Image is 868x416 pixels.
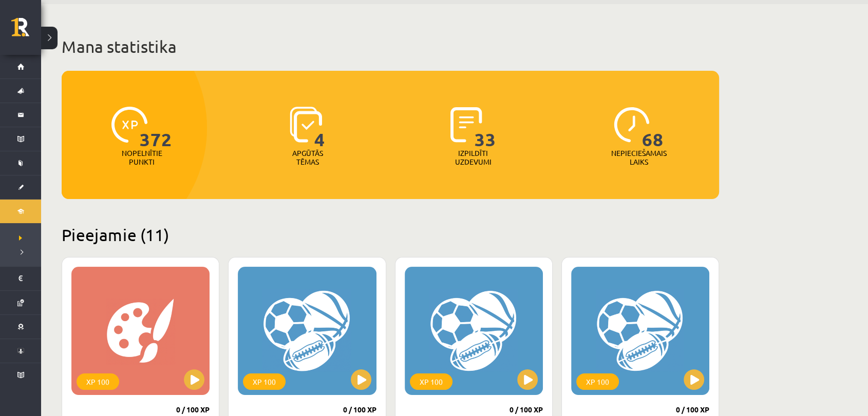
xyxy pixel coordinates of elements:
[475,107,496,149] span: 33
[62,225,719,245] h2: Pieejamie (11)
[614,107,650,143] img: icon-clock-7be60019b62300814b6bd22b8e044499b485619524d84068768e800edab66f18.svg
[453,149,493,166] p: Izpildīti uzdevumi
[611,149,667,166] p: Nepieciešamais laiks
[122,149,162,166] p: Nopelnītie punkti
[450,107,482,143] img: icon-completed-tasks-ad58ae20a441b2904462921112bc710f1caf180af7a3daa7317a5a94f2d26646.svg
[576,373,619,390] div: XP 100
[642,107,664,149] span: 68
[410,373,452,390] div: XP 100
[288,149,328,166] p: Apgūtās tēmas
[314,107,325,149] span: 4
[62,36,719,57] h1: Mana statistika
[290,107,322,143] img: icon-learned-topics-4a711ccc23c960034f471b6e78daf4a3bad4a20eaf4de84257b87e66633f6470.svg
[111,107,147,143] img: icon-xp-0682a9bc20223a9ccc6f5883a126b849a74cddfe5390d2b41b4391c66f2066e7.svg
[243,373,286,390] div: XP 100
[77,373,119,390] div: XP 100
[11,18,41,44] a: Rīgas 1. Tālmācības vidusskola
[140,107,172,149] span: 372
